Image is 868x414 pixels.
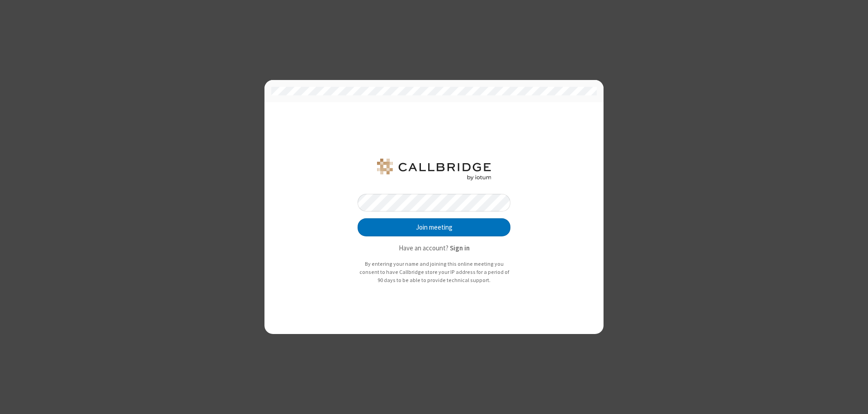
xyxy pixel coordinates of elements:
img: QA Selenium DO NOT DELETE OR CHANGE [375,159,493,180]
p: By entering your name and joining this online meeting you consent to have Callbridge store your I... [358,260,510,284]
button: Join meeting [358,218,510,236]
strong: Sign in [450,244,470,252]
p: Have an account? [358,243,510,254]
button: Sign in [450,243,470,254]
